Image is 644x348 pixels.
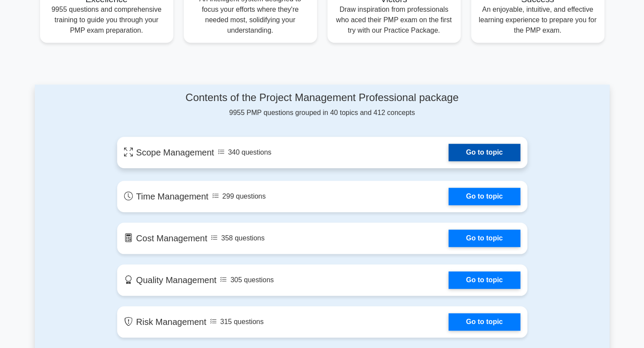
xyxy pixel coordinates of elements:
a: Go to topic [448,313,520,331]
p: An enjoyable, intuitive, and effective learning experience to prepare you for the PMP exam. [478,4,597,36]
h4: Contents of the Project Management Professional package [117,91,527,104]
a: Go to topic [448,230,520,247]
p: Draw inspiration from professionals who aced their PMP exam on the first try with our Practice Pa... [334,4,454,36]
a: Go to topic [448,188,520,205]
p: 9955 questions and comprehensive training to guide you through your PMP exam preparation. [47,4,166,36]
a: Go to topic [448,144,520,161]
a: Go to topic [448,271,520,289]
div: 9955 PMP questions grouped in 40 topics and 412 concepts [117,91,527,118]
